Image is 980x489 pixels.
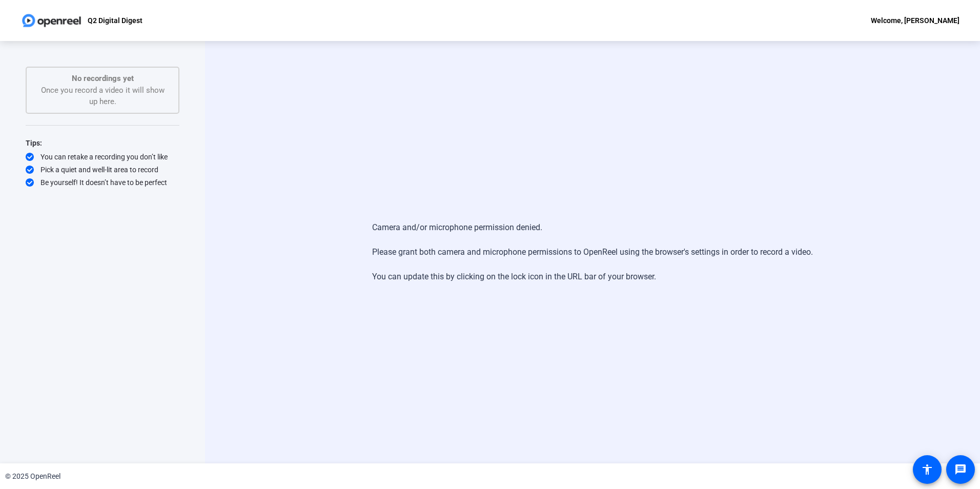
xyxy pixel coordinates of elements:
div: You can retake a recording you don’t like [26,152,179,162]
mat-icon: accessibility [921,463,933,476]
img: OpenReel logo [21,10,83,31]
mat-icon: message [954,463,967,476]
p: No recordings yet [37,73,168,85]
div: © 2025 OpenReel [5,471,60,482]
div: Be yourself! It doesn’t have to be perfect [26,177,179,188]
div: Camera and/or microphone permission denied. Please grant both camera and microphone permissions t... [372,211,813,293]
div: Tips: [26,137,179,149]
div: Pick a quiet and well-lit area to record [26,165,179,175]
p: Q2 Digital Digest [88,14,142,27]
div: Once you record a video it will show up here. [37,73,168,108]
div: Welcome, [PERSON_NAME] [871,14,959,27]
